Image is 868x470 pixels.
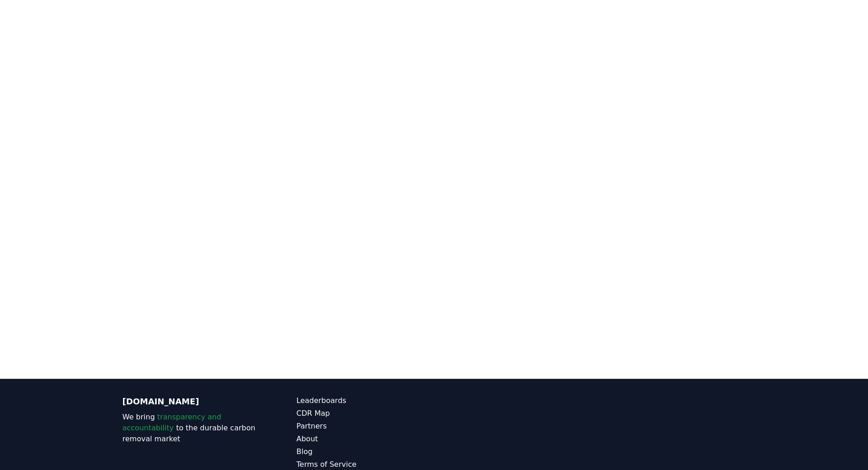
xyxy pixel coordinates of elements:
p: [DOMAIN_NAME] [123,395,260,408]
a: Blog [297,446,434,457]
a: Terms of Service [297,459,434,470]
a: About [297,434,434,444]
a: Leaderboards [297,395,434,406]
a: Partners [297,421,434,432]
p: We bring to the durable carbon removal market [123,412,260,444]
span: transparency and accountability [123,413,221,432]
a: CDR Map [297,408,434,419]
